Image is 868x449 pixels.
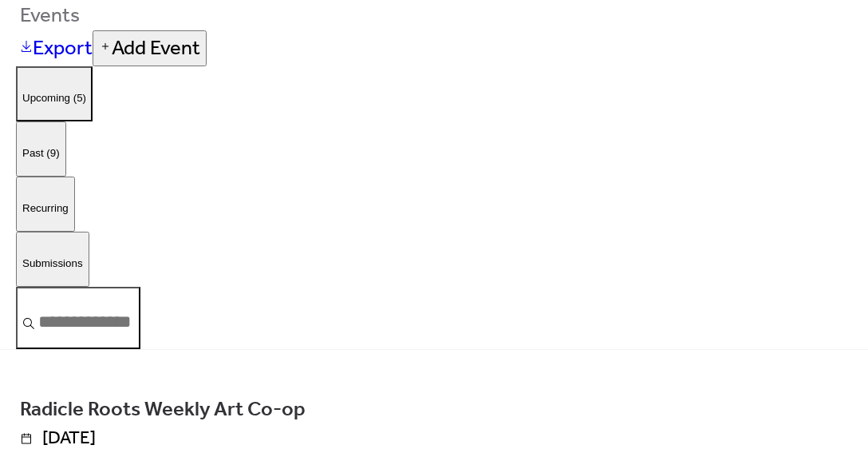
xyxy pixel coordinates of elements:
[33,34,93,65] span: Export
[20,395,306,425] span: Radicle Roots Weekly Art Co-op
[112,34,200,65] span: Add Event
[16,121,66,177] button: Past (9)
[16,232,89,287] button: Submissions
[16,66,93,121] button: Upcoming (5)
[20,403,306,416] a: Radicle Roots Weekly Art Co-op
[93,42,207,55] a: Add Event
[20,42,93,55] a: Export
[16,177,75,232] button: Recurring
[93,30,207,66] button: Add Event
